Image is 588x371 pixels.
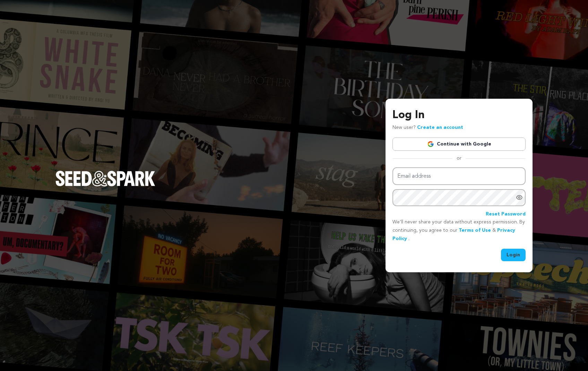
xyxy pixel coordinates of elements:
a: Show password as plain text. Warning: this will display your password on the screen. [516,194,523,201]
input: Email address [392,167,526,185]
p: New user? [392,124,463,132]
button: Login [501,249,526,261]
h3: Log In [392,107,526,124]
a: Privacy Policy [392,228,515,241]
a: Reset Password [486,210,526,219]
span: or [452,155,466,162]
a: Seed&Spark Homepage [55,171,155,200]
a: Continue with Google [392,138,526,151]
a: Create an account [417,125,463,130]
a: Terms of Use [459,228,491,233]
img: Seed&Spark Logo [55,171,155,186]
p: We’ll never share your data without express permission. By continuing, you agree to our & . [392,218,526,243]
img: Google logo [427,141,434,148]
